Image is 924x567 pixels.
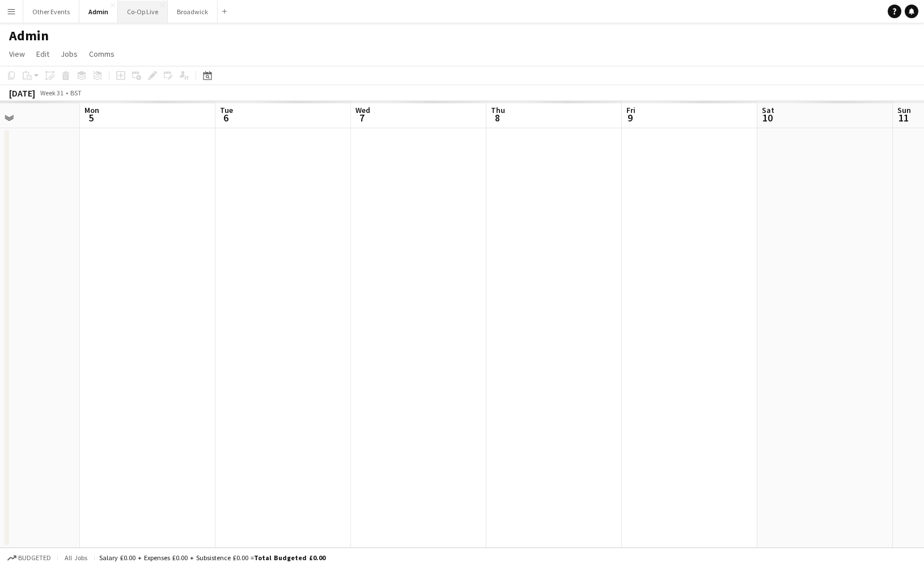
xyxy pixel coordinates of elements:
[62,553,90,562] span: All jobs
[254,553,325,562] span: Total Budgeted £0.00
[36,49,49,59] span: Edit
[18,554,51,562] span: Budgeted
[626,105,635,115] span: Fri
[37,89,66,97] span: Week 31
[6,552,53,564] button: Budgeted
[168,1,218,23] button: Broadwick
[218,111,233,124] span: 6
[9,87,35,99] div: [DATE]
[83,111,99,124] span: 5
[9,27,49,44] h1: Admin
[23,1,79,23] button: Other Events
[354,111,370,124] span: 7
[9,49,25,59] span: View
[489,111,505,124] span: 8
[220,105,233,115] span: Tue
[32,47,54,61] a: Edit
[84,105,99,115] span: Mon
[118,1,168,23] button: Co-Op Live
[56,47,82,61] a: Jobs
[762,105,774,115] span: Sat
[896,111,911,124] span: 11
[99,553,325,562] div: Salary £0.00 + Expenses £0.00 + Subsistence £0.00 =
[491,105,505,115] span: Thu
[625,111,635,124] span: 9
[5,47,29,61] a: View
[355,105,370,115] span: Wed
[760,111,774,124] span: 10
[84,47,119,61] a: Comms
[70,89,82,97] div: BST
[897,105,911,115] span: Sun
[89,49,115,59] span: Comms
[61,49,78,59] span: Jobs
[79,1,118,23] button: Admin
